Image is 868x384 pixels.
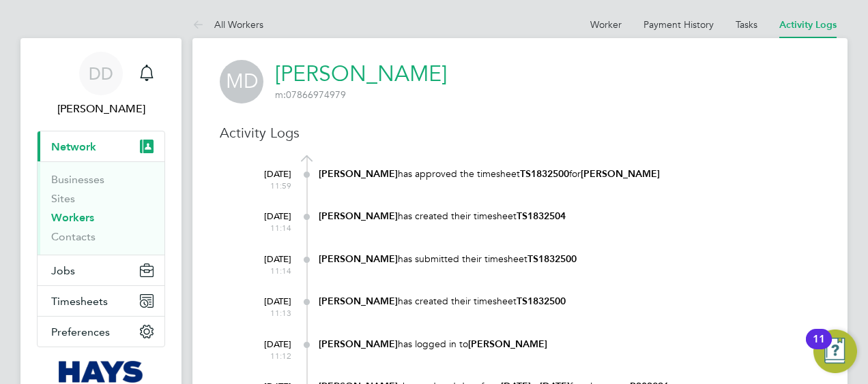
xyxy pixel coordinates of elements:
[237,162,291,191] div: [DATE]
[237,180,291,191] span: 11:59
[319,210,820,223] div: has created their timesheet
[51,211,94,224] a: Workers
[275,61,447,87] a: [PERSON_NAME]
[643,18,714,31] a: Payment History
[275,89,286,101] span: m:
[517,210,566,222] b: TS1832504
[237,308,291,319] span: 11:13
[319,253,820,266] div: has submitted their timesheet
[813,330,857,373] button: Open Resource Center, 11 new notifications
[319,167,820,180] div: has approved the timesheet for
[237,266,291,276] span: 11:14
[51,264,75,277] span: Jobs
[468,338,547,350] b: [PERSON_NAME]
[220,60,263,103] span: MD
[51,192,75,205] a: Sites
[38,131,164,161] button: Network
[319,253,398,265] b: [PERSON_NAME]
[38,161,164,255] div: Network
[37,101,165,117] span: Daniel Docherty
[275,89,346,101] span: 07866974979
[192,18,263,31] a: All Workers
[813,339,825,357] div: 11
[51,140,96,153] span: Network
[38,286,164,316] button: Timesheets
[37,52,165,117] a: DD[PERSON_NAME]
[237,204,291,233] div: [DATE]
[237,332,291,361] div: [DATE]
[51,325,110,338] span: Preferences
[779,19,837,31] a: Activity Logs
[51,173,104,186] a: Businesses
[220,124,820,142] h3: Activity Logs
[237,247,291,276] div: [DATE]
[51,295,108,308] span: Timesheets
[319,210,398,222] b: [PERSON_NAME]
[38,255,164,285] button: Jobs
[319,338,398,350] b: [PERSON_NAME]
[237,289,291,318] div: [DATE]
[581,168,660,180] b: [PERSON_NAME]
[319,295,820,308] div: has created their timesheet
[59,361,144,383] img: hays-logo-retina.png
[89,65,113,82] span: DD
[590,18,622,31] a: Worker
[517,295,566,307] b: TS1832500
[38,317,164,347] button: Preferences
[319,295,398,307] b: [PERSON_NAME]
[37,361,165,383] a: Go to home page
[319,168,398,180] b: [PERSON_NAME]
[527,253,577,265] b: TS1832500
[736,18,757,31] a: Tasks
[237,351,291,362] span: 11:12
[237,223,291,234] span: 11:14
[51,230,96,243] a: Contacts
[520,168,569,180] b: TS1832500
[319,338,820,351] div: has logged in to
